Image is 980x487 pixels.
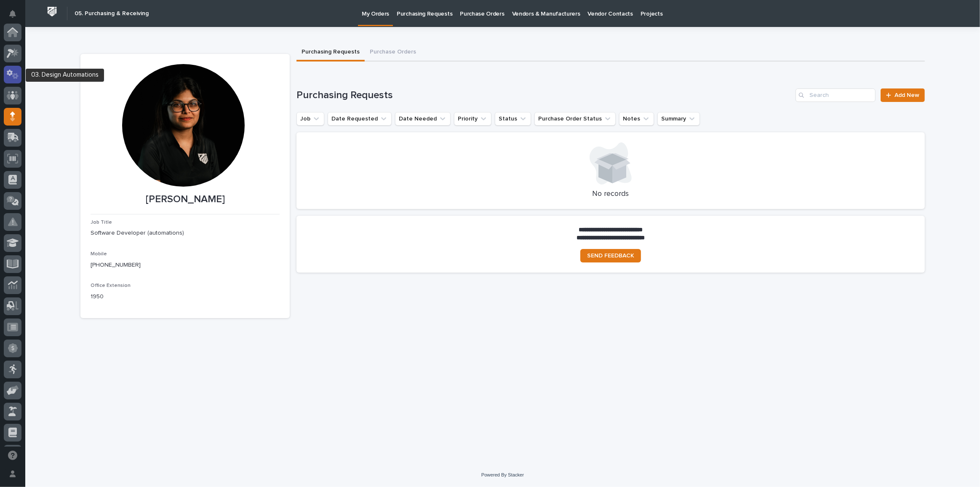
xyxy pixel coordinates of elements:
[5,132,49,147] a: 📖Help Docs
[91,252,107,257] span: Mobile
[61,135,107,144] span: Onboarding Call
[4,447,21,464] button: Open support chat
[619,112,654,126] button: Notes
[895,92,919,98] span: Add New
[495,112,531,126] button: Status
[29,94,138,102] div: Start new chat
[91,229,280,238] p: Software Developer (automations)
[91,262,141,268] a: [PHONE_NUMBER]
[580,249,641,262] a: SEND FEEDBACK
[91,193,280,206] p: [PERSON_NAME]
[91,283,131,288] span: Office Extension
[17,135,46,144] span: Help Docs
[365,44,421,62] button: Purchase Orders
[8,8,25,25] img: Stacker
[8,33,153,47] p: Welcome 👋
[59,155,102,162] a: Powered byPylon
[53,136,59,143] div: 🔗
[881,88,925,102] a: Add New
[4,5,21,23] button: Notifications
[44,4,60,19] img: Workspace Logo
[395,112,451,126] button: Date Needed
[481,472,524,477] a: Powered By Stacker
[75,10,149,17] h2: 05. Purchasing & Receiving
[534,112,616,126] button: Purchase Order Status
[84,156,102,162] span: Pylon
[11,10,21,24] div: Notifications
[454,112,491,126] button: Priority
[91,292,280,301] p: 1950
[796,88,876,102] input: Search
[328,112,392,126] button: Date Requested
[29,102,118,109] div: We're offline, we will be back soon!
[296,89,792,102] h1: Purchasing Requests
[296,112,324,126] button: Job
[49,132,111,147] a: 🔗Onboarding Call
[657,112,700,126] button: Summary
[307,190,915,199] p: No records
[91,220,112,225] span: Job Title
[587,253,634,259] span: SEND FEEDBACK
[8,47,153,60] p: How can we help?
[296,44,365,62] button: Purchasing Requests
[143,96,153,106] button: Start new chat
[8,94,24,109] img: 1736555164131-43832dd5-751b-4058-ba23-39d91318e5a0
[8,136,15,143] div: 📖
